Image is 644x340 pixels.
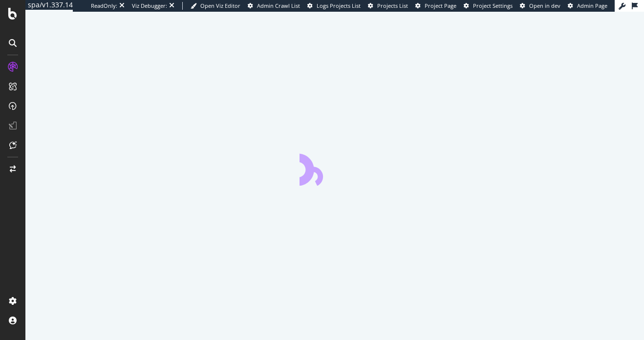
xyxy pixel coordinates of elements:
span: Open in dev [529,2,560,9]
a: Project Settings [464,2,513,10]
a: Open in dev [520,2,560,10]
span: Projects List [377,2,408,9]
a: Project Page [415,2,456,10]
a: Projects List [368,2,408,10]
a: Open Viz Editor [191,2,240,10]
div: ReadOnly: [91,2,117,10]
span: Admin Crawl List [257,2,300,9]
div: animation [300,150,370,186]
a: Logs Projects List [307,2,361,10]
span: Open Viz Editor [200,2,240,9]
a: Admin Crawl List [248,2,300,10]
div: Viz Debugger: [132,2,167,10]
a: Admin Page [568,2,607,10]
span: Project Settings [473,2,513,9]
span: Project Page [425,2,456,9]
span: Logs Projects List [317,2,361,9]
span: Admin Page [577,2,607,9]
